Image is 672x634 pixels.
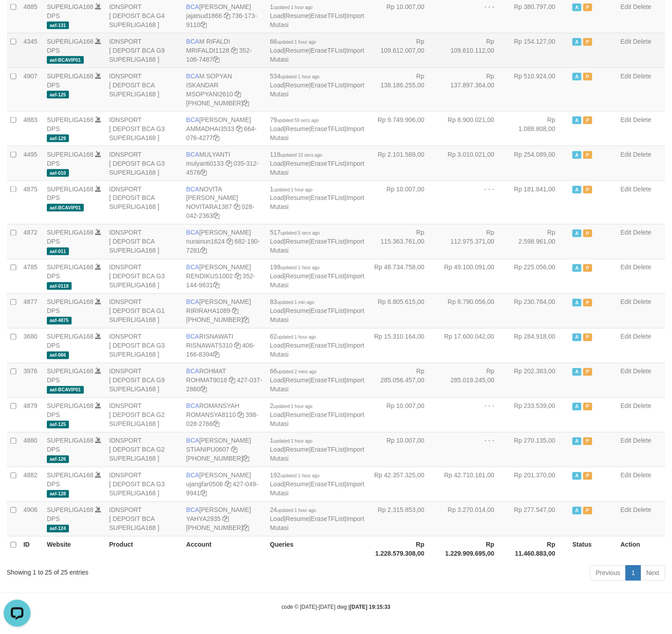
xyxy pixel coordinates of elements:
[105,294,182,328] td: IDNSPORT [ DEPOSIT BCA G1 SUPERLIGA168 ]
[225,481,231,488] a: Copy ujangfar0506 to clipboard
[43,328,105,363] td: DPS
[200,490,207,497] a: Copy 4270499941 to clipboard
[47,3,94,10] a: SUPERLIGA168
[186,3,200,10] span: BCA
[47,333,94,340] a: SUPERLIGA168
[572,151,581,159] span: Active
[43,363,105,398] td: DPS
[183,259,267,294] td: [PERSON_NAME] 352-144-9631
[235,273,241,280] a: Copy RENDIKUS1002 to clipboard
[286,125,309,132] a: Resume
[270,412,364,428] a: Import Mutasi
[231,446,237,453] a: Copy STIANIPU0607 to clipboard
[311,446,345,453] a: EraseTFList
[621,472,631,479] a: Edit
[311,160,345,167] a: EraseTFList
[200,247,207,254] a: Copy 6821907281 to clipboard
[270,516,364,532] a: Import Mutasi
[286,377,309,384] a: Resume
[186,72,200,80] span: BCA
[105,33,182,68] td: IDNSPORT [ DEPOSIT BCA G9 SUPERLIGA168 ]
[20,224,43,259] td: 4872
[368,328,438,363] td: Rp 15.310.164,00
[286,516,309,523] a: Resume
[633,437,651,444] a: Delete
[621,151,631,158] a: Edit
[43,294,105,328] td: DPS
[621,299,631,306] a: Edit
[368,111,438,146] td: Rp 9.749.906,00
[311,516,345,523] a: EraseTFList
[311,412,345,419] a: EraseTFList
[270,342,284,349] a: Load
[186,342,233,349] a: RISNAWAT5310
[270,229,364,254] span: | | |
[583,334,592,341] span: Paused
[311,481,345,488] a: EraseTFList
[47,507,94,514] a: SUPERLIGA168
[213,134,219,141] a: Copy 6640764277 to clipboard
[186,91,233,98] a: MSOPYANI2610
[277,335,316,340] span: updated 1 hour ago
[270,377,284,384] a: Load
[590,566,626,581] a: Previous
[238,412,244,419] a: Copy ROMANSYA8110 to clipboard
[43,111,105,146] td: DPS
[270,342,364,358] a: Import Mutasi
[270,481,284,488] a: Load
[281,266,320,271] span: updated 1 hour ago
[572,73,581,81] span: Active
[213,421,219,428] a: Copy 3980282766 to clipboard
[286,195,309,202] a: Resume
[183,328,267,363] td: RISNAWATI 406-166-8394
[243,100,250,107] a: Copy 4062301418 to clipboard
[311,377,345,384] a: EraseTFList
[583,264,592,272] span: Paused
[621,229,631,236] a: Edit
[186,229,200,236] span: BCA
[43,146,105,181] td: DPS
[508,181,569,224] td: Rp 181.841,00
[438,363,508,398] td: Rp 285.019.245,00
[47,38,94,45] a: SUPERLIGA168
[226,160,232,167] a: Copy mulyanti0133 to clipboard
[270,481,364,497] a: Import Mutasi
[43,181,105,224] td: DPS
[311,125,345,132] a: EraseTFList
[20,181,43,224] td: 4875
[633,72,651,80] a: Delete
[270,238,364,254] a: Import Mutasi
[183,146,267,181] td: MULYANTI 035-312-4576
[621,507,631,514] a: Edit
[47,403,94,410] a: SUPERLIGA168
[186,264,200,271] span: BCA
[508,328,569,363] td: Rp 284.918,00
[186,273,233,280] a: RENDIKUS1002
[270,125,284,132] a: Load
[583,4,592,11] span: Paused
[186,38,200,45] span: BCA
[243,525,250,532] a: Copy 4062301272 to clipboard
[186,125,235,132] a: AMMADHAI3533
[47,116,94,123] a: SUPERLIGA168
[311,47,345,54] a: EraseTFList
[186,116,200,123] span: BCA
[572,38,581,46] span: Active
[234,204,240,211] a: Copy NOVITARA1387 to clipboard
[270,3,364,28] span: | | |
[270,151,364,176] span: | | |
[281,231,320,236] span: updated 5 secs ago
[47,91,69,99] span: aaf-125
[270,195,284,202] a: Load
[224,12,230,19] a: Copy jajatsud1866 to clipboard
[270,47,364,63] a: Import Mutasi
[183,224,267,259] td: [PERSON_NAME] 682-190-7281
[286,82,309,89] a: Resume
[270,333,316,340] span: 62
[621,368,631,375] a: Edit
[47,169,69,177] span: aaf-010
[270,186,313,193] span: 1
[200,21,207,28] a: Copy 7361739110 to clipboard
[186,186,200,193] span: BCA
[47,368,94,375] a: SUPERLIGA168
